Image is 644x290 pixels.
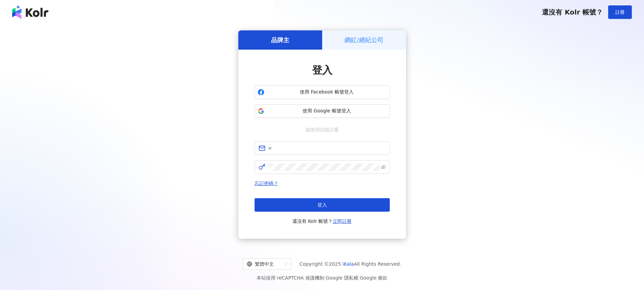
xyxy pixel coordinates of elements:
a: 立即註冊 [333,218,352,224]
span: | [358,275,360,281]
a: 忘記密碼？ [255,181,278,186]
span: 使用 Google 帳號登入 [267,108,387,114]
span: 登入 [317,202,327,208]
span: 還沒有 Kolr 帳號？ [542,8,603,16]
h5: 品牌主 [271,36,289,44]
a: iKala [342,261,354,267]
button: 登入 [255,198,390,212]
div: 繁體中文 [247,259,281,269]
span: 使用 Facebook 帳號登入 [267,89,387,96]
span: 登入 [312,64,332,76]
span: eye-invisible [381,165,386,169]
button: 使用 Facebook 帳號登入 [255,85,390,99]
span: | [324,275,326,281]
span: 還沒有 Kolr 帳號？ [292,217,352,225]
a: Google 條款 [360,275,387,281]
img: logo [12,5,48,19]
span: 註冊 [615,9,625,15]
a: Google 隱私權 [326,275,358,281]
span: Copyright © 2025 All Rights Reserved. [300,260,401,268]
span: 本站採用 reCAPTCHA 保護機制 [257,274,387,282]
button: 使用 Google 帳號登入 [255,104,390,118]
span: 或使用信箱註冊 [301,126,343,133]
h5: 網紅/經紀公司 [344,36,383,44]
button: 註冊 [608,5,632,19]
